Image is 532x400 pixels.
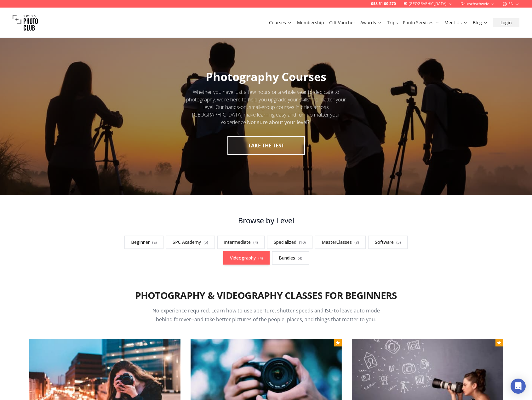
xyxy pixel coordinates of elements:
[217,236,265,249] a: Intermediate(4)
[299,240,306,245] span: ( 10 )
[371,1,396,6] a: 058 51 00 270
[110,215,422,226] h3: Browse by Level
[135,290,397,301] h2: Photography & Videography Classes for Beginners
[180,88,352,126] div: Whether you have just a few hours or a whole year to dedicate to photography, we’re here to help ...
[267,236,312,249] a: Specialized(10)
[223,251,270,265] a: Videography(4)
[493,18,519,27] button: Login
[203,240,208,245] span: ( 5 )
[298,255,302,261] span: ( 4 )
[327,18,358,27] button: Gift Voucher
[152,240,157,245] span: ( 8 )
[315,236,366,249] a: MasterClasses(3)
[247,119,310,126] strong: Not sure about your level?
[360,20,382,26] a: Awards
[368,236,408,249] a: Software(5)
[13,10,38,35] img: Swiss photo club
[266,18,295,27] button: Courses
[295,18,327,27] button: Membership
[124,236,163,249] a: Beginner(8)
[403,20,439,26] a: Photo Services
[329,20,355,26] a: Gift Voucher
[444,20,468,26] a: Meet Us
[470,18,490,27] button: Blog
[442,18,470,27] button: Meet Us
[152,307,380,323] span: No experience required. Learn how to use aperture, shutter speeds and ISO to leave auto mode behi...
[258,255,263,261] span: ( 4 )
[297,20,324,26] a: Membership
[354,240,359,245] span: ( 3 )
[396,240,401,245] span: ( 5 )
[400,18,442,27] button: Photo Services
[473,20,488,26] a: Blog
[206,69,326,84] span: Photography Courses
[387,20,398,26] a: Trips
[227,136,305,155] button: take the test
[269,20,292,26] a: Courses
[385,18,400,27] button: Trips
[253,240,258,245] span: ( 4 )
[511,379,526,394] div: Open Intercom Messenger
[358,18,385,27] button: Awards
[272,251,309,265] a: Bundles(4)
[166,236,215,249] a: SPC Academy(5)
